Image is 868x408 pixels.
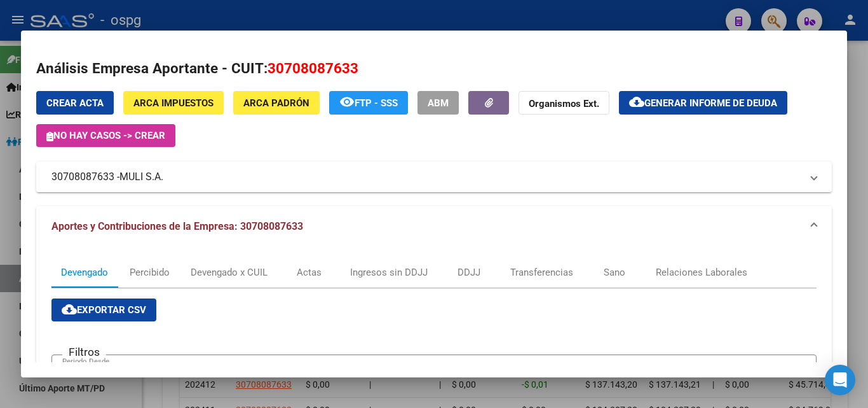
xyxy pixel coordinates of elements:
button: Exportar CSV [51,299,156,321]
h2: Análisis Empresa Aportante - CUIT: [36,58,832,80]
button: ARCA Padrón [233,91,320,115]
mat-icon: remove_red_eye [339,94,355,109]
span: Crear Acta [46,97,104,109]
div: Open Intercom Messenger [825,365,855,395]
div: Devengado x CUIL [191,265,268,279]
span: Aportes y Contribuciones de la Empresa: 30708087633 [51,220,303,232]
button: Organismos Ext. [519,91,609,115]
mat-panel-title: 30708087633 - [51,169,801,185]
button: Crear Acta [36,91,114,115]
div: Relaciones Laborales [656,265,747,279]
div: Actas [297,265,322,279]
span: Generar informe de deuda [644,97,777,109]
span: FTP - SSS [355,97,398,109]
span: ARCA Padrón [243,97,309,109]
div: DDJJ [458,265,480,279]
span: ABM [428,97,449,109]
button: ARCA Impuestos [123,91,224,115]
mat-icon: cloud_download [629,94,644,109]
button: FTP - SSS [329,91,408,115]
button: Generar informe de deuda [619,91,787,115]
div: Transferencias [510,265,573,279]
button: ABM [417,91,459,115]
div: Ingresos sin DDJJ [350,265,428,279]
h3: Filtros [62,345,106,359]
span: No hay casos -> Crear [46,130,165,141]
span: ARCA Impuestos [133,97,214,109]
div: Percibido [130,265,170,279]
span: 30708087633 [268,60,358,76]
span: Exportar CSV [62,304,146,316]
mat-expansion-panel-header: Aportes y Contribuciones de la Empresa: 30708087633 [36,206,832,247]
div: Devengado [61,265,108,279]
button: No hay casos -> Crear [36,124,175,147]
mat-expansion-panel-header: 30708087633 -MULI S.A. [36,162,832,192]
mat-icon: cloud_download [62,302,77,317]
div: Sano [604,265,625,279]
strong: Organismos Ext. [529,98,599,109]
span: MULI S.A. [119,169,163,185]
